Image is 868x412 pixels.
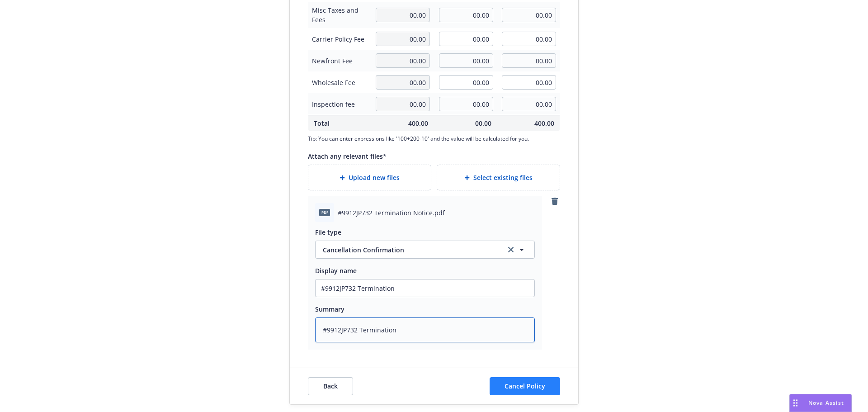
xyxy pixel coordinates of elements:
span: Display name [315,266,357,275]
textarea: #9912JP732 Termination [315,317,535,342]
span: Select existing files [473,173,533,182]
div: Upload new files [308,165,431,190]
span: Upload new files [349,173,400,182]
span: Total [314,118,365,128]
span: Back [323,382,338,390]
span: Attach any relevant files* [308,152,387,161]
span: Cancel Policy [505,382,545,390]
span: 00.00 [439,118,491,128]
span: Tip: You can enter expressions like '100+200-10' and the value will be calculated for you. [308,135,560,142]
span: 400.00 [376,118,428,128]
div: Select existing files [437,165,560,190]
span: #9912JP732 Termination Notice.pdf [338,208,445,218]
span: Nova Assist [808,399,844,407]
span: Inspection fee [312,99,367,109]
button: Cancel Policy [490,377,560,395]
input: Add display name here... [316,279,534,297]
a: remove [549,196,560,207]
span: Cancellation Confirmation [323,245,497,255]
span: Wholesale Fee [312,78,367,87]
button: Nova Assist [789,394,852,412]
span: Carrier Policy Fee [312,34,367,44]
span: Misc Taxes and Fees [312,5,367,24]
span: File type [315,228,341,237]
button: Back [308,377,353,395]
span: pdf [319,209,330,216]
button: Cancellation Confirmationclear selection [315,241,535,259]
span: 400.00 [502,118,555,128]
a: clear selection [505,244,516,255]
span: Summary [315,305,344,313]
div: Drag to move [790,394,801,412]
span: Newfront Fee [312,56,367,66]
